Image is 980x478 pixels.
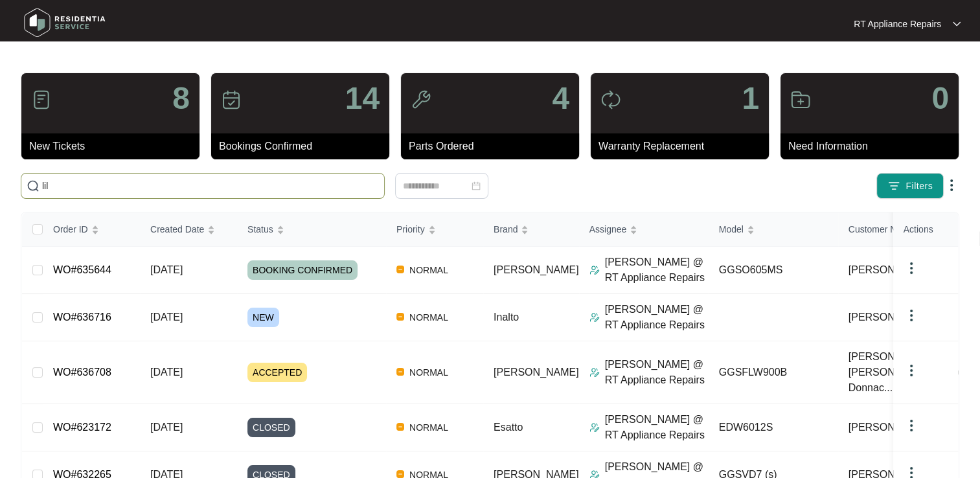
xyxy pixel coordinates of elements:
th: Order ID [43,212,140,247]
p: New Tickets [29,139,199,154]
p: RT Appliance Repairs [854,17,941,30]
span: NORMAL [404,310,453,325]
img: filter icon [887,179,900,192]
p: 0 [931,83,949,114]
span: Customer Name [849,222,915,236]
p: Parts Ordered [409,139,579,154]
img: icon [790,89,811,110]
p: Bookings Confirmed [219,139,389,154]
img: dropdown arrow [904,260,919,276]
span: Assignee [589,222,627,236]
p: 14 [345,83,380,114]
span: [PERSON_NAME] [849,420,934,435]
span: [DATE] [150,264,183,275]
a: WO#636708 [53,367,111,378]
span: [DATE] [150,312,183,323]
th: Brand [483,212,579,247]
img: dropdown arrow [953,21,961,27]
span: [PERSON_NAME] [PERSON_NAME] Donnac... [849,349,951,396]
img: icon [31,89,52,110]
th: Assignee [579,212,709,247]
a: WO#635644 [53,264,111,275]
button: filter iconFilters [876,173,944,199]
p: [PERSON_NAME] @ RT Appliance Repairs [605,357,709,388]
img: dropdown arrow [904,363,919,378]
p: 8 [172,83,190,114]
span: [PERSON_NAME] [494,264,579,275]
th: Created Date [140,212,237,247]
img: Vercel Logo [396,423,404,431]
span: NORMAL [404,365,453,380]
p: 4 [552,83,569,114]
img: icon [221,89,242,110]
td: GGSO605MS [709,247,838,294]
img: Vercel Logo [396,313,404,321]
span: Brand [494,222,518,236]
span: Esatto [494,422,523,433]
img: Vercel Logo [396,470,404,478]
img: dropdown arrow [944,177,959,193]
th: Customer Name [838,212,968,247]
span: [DATE] [150,367,183,378]
img: Assigner Icon [589,265,600,275]
p: [PERSON_NAME] @ RT Appliance Repairs [605,255,709,286]
img: Assigner Icon [589,422,600,433]
p: Need Information [788,139,959,154]
img: search-icon [27,179,40,192]
span: Status [247,222,273,236]
span: BOOKING CONFIRMED [247,260,358,280]
span: Created Date [150,222,204,236]
p: Warranty Replacement [598,139,769,154]
th: Status [237,212,386,247]
span: [PERSON_NAME] [849,262,934,278]
span: [DATE] [150,422,183,433]
td: EDW6012S [709,404,838,451]
span: Filters [906,179,933,193]
span: Inalto [494,312,519,323]
span: Model [719,222,744,236]
span: NEW [247,308,279,327]
img: icon [600,89,621,110]
img: dropdown arrow [904,418,919,433]
span: [PERSON_NAME] [494,367,579,378]
th: Model [709,212,838,247]
span: Priority [396,222,425,236]
th: Actions [893,212,958,247]
a: WO#636716 [53,312,111,323]
span: CLOSED [247,418,295,437]
span: Order ID [53,222,88,236]
img: Assigner Icon [589,312,600,323]
p: 1 [742,83,759,114]
th: Priority [386,212,483,247]
a: WO#623172 [53,422,111,433]
span: NORMAL [404,262,453,278]
img: icon [411,89,431,110]
img: Assigner Icon [589,367,600,378]
span: ACCEPTED [247,363,307,382]
span: [PERSON_NAME] [849,310,934,325]
img: residentia service logo [19,3,110,42]
td: GGSFLW900B [709,341,838,404]
img: Vercel Logo [396,368,404,376]
span: NORMAL [404,420,453,435]
img: dropdown arrow [904,308,919,323]
input: Search by Order Id, Assignee Name, Customer Name, Brand and Model [42,179,379,193]
p: [PERSON_NAME] @ RT Appliance Repairs [605,412,709,443]
img: Vercel Logo [396,266,404,273]
p: [PERSON_NAME] @ RT Appliance Repairs [605,302,709,333]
